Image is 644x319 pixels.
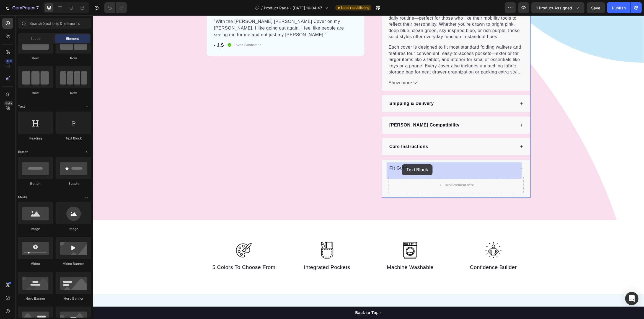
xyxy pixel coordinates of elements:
[82,102,91,111] span: Toggle open
[18,296,53,301] div: Hero Banner
[36,4,39,11] p: 7
[587,2,605,13] button: Save
[261,5,263,11] span: /
[18,181,53,186] div: Button
[341,5,369,10] span: Need republishing
[56,91,91,96] div: Row
[18,91,53,96] div: Row
[18,56,53,61] div: Row
[18,104,25,109] span: Text
[5,59,13,63] div: 450
[104,2,127,13] div: Undo/Redo
[4,101,13,106] div: Beta
[56,296,91,301] div: Hero Banner
[18,226,53,231] div: Image
[56,181,91,186] div: Button
[31,36,43,41] span: Section
[536,5,572,11] span: 1 product assigned
[56,136,91,141] div: Text Block
[2,2,41,13] button: 7
[264,5,322,11] span: Product Page - [DATE] 16:04:47
[82,193,91,202] span: Toggle open
[612,5,626,11] div: Publish
[56,56,91,61] div: Row
[18,195,28,200] span: Media
[531,2,584,13] button: 1 product assigned
[18,18,91,29] input: Search Sections & Elements
[56,261,91,266] div: Video Banner
[66,36,79,41] span: Element
[82,147,91,156] span: Toggle open
[93,15,644,319] iframe: Design area
[607,2,630,13] button: Publish
[18,136,53,141] div: Heading
[18,149,28,154] span: Button
[591,6,601,10] span: Save
[56,226,91,231] div: Image
[625,292,638,305] div: Open Intercom Messenger
[18,261,53,266] div: Video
